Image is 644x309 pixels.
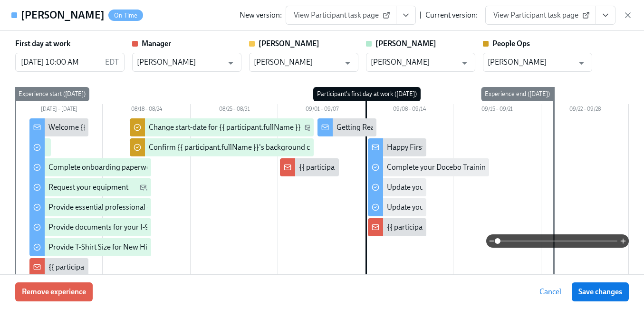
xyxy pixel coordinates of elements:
[299,162,442,173] div: {{ participant.fullName }} starts in a week 🎉
[103,104,190,116] div: 08/18 – 08/24
[191,104,278,116] div: 08/25 – 08/31
[48,162,240,173] div: Complete onboarding paperwork in [GEOGRAPHIC_DATA]
[578,287,622,297] span: Save changes
[493,10,588,20] span: View Participant task page
[485,6,596,25] a: View Participant task page
[240,10,282,20] div: New version:
[286,6,396,25] a: View Participant task page
[105,57,119,68] p: EDT
[140,183,147,191] svg: Personal Email
[387,202,480,212] div: Update your Email Signature
[387,162,519,173] div: Complete your Docebo Training Pathway
[223,56,238,70] button: Open
[453,104,541,116] div: 09/15 – 09/21
[22,287,86,297] span: Remove experience
[541,104,629,116] div: 09/22 – 09/28
[305,124,312,131] svg: Work Email
[48,222,187,232] div: Provide documents for your I-9 verification
[375,39,436,48] strong: [PERSON_NAME]
[149,122,301,133] div: Change start-date for {{ participant.fullName }}
[420,10,422,20] div: |
[387,222,517,232] div: {{ participant.firstName }} starts [DATE]!
[539,287,561,297] span: Cancel
[15,39,70,49] label: First day at work
[481,87,554,101] div: Experience end ([DATE])
[425,10,478,20] div: Current version:
[387,142,526,153] div: Happy First Day {{ participant.firstName }}!
[149,142,349,153] div: Confirm {{ participant.fullName }}'s background check passed
[336,122,434,133] div: Getting Ready for Onboarding
[387,182,480,193] div: Update your Linkedin profile
[15,104,103,116] div: [DATE] – [DATE]
[396,6,416,25] button: View task page
[492,39,530,48] strong: People Ops
[278,104,365,116] div: 09/01 – 09/07
[574,56,589,70] button: Open
[366,104,453,116] div: 09/08 – 09/14
[259,39,319,48] strong: [PERSON_NAME]
[15,282,93,301] button: Remove experience
[340,56,355,70] button: Open
[48,262,160,272] div: {{ participant.fullName }} Starting!
[21,8,105,22] h4: [PERSON_NAME]
[313,87,421,101] div: Participant's first day at work ([DATE])
[108,12,143,19] span: On Time
[142,39,171,48] strong: Manager
[533,282,568,301] button: Cancel
[457,56,472,70] button: Open
[294,10,388,20] span: View Participant task page
[48,122,167,133] div: Welcome {{ participant.firstName }}!
[572,282,629,301] button: Save changes
[596,6,615,25] button: View task page
[48,202,197,212] div: Provide essential professional documentation
[48,182,128,193] div: Request your equipment
[15,87,89,101] div: Experience start ([DATE])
